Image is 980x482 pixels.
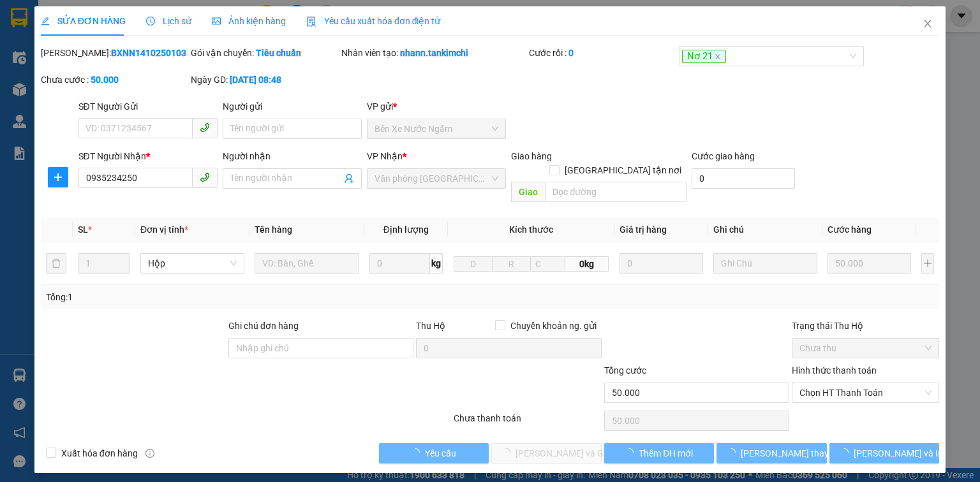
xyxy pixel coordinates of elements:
span: loading [411,448,425,457]
span: Yêu cầu xuất hóa đơn điện tử [306,16,441,26]
span: clock-circle [146,17,155,26]
span: Định lượng [383,224,429,235]
div: Tổng: 1 [46,290,379,304]
span: SỬA ĐƠN HÀNG [41,16,126,26]
label: Ghi chú đơn hàng [228,321,299,331]
input: Ghi Chú [713,253,818,274]
div: SĐT Người Gửi [78,99,218,113]
span: phone [200,122,210,133]
input: Cước giao hàng [692,168,795,189]
input: D [454,256,493,272]
button: Close [910,6,946,42]
b: 50.000 [91,75,119,85]
span: phone [200,172,210,182]
span: Hộp [148,254,237,273]
label: Hình thức thanh toán [792,365,877,376]
input: 0 [620,253,703,274]
span: user-add [344,173,354,184]
span: Đơn vị tính [140,224,188,235]
span: 0kg [565,256,608,272]
span: [GEOGRAPHIC_DATA] tận nơi [560,163,687,177]
div: SĐT Người Nhận [78,149,218,163]
input: 0 [828,253,911,274]
span: loading [625,448,639,457]
div: Ngày GD: [191,73,338,87]
span: plus [48,172,68,182]
span: [PERSON_NAME] và In [854,446,943,460]
div: Trạng thái Thu Hộ [792,319,939,333]
span: Giá trị hàng [620,224,667,235]
div: [PERSON_NAME]: [41,46,188,60]
span: Bến Xe Nước Ngầm [375,119,498,138]
input: Ghi chú đơn hàng [228,338,413,358]
span: Giao [511,182,545,202]
b: nhann.tankimchi [400,48,468,58]
button: [PERSON_NAME] thay đổi [716,443,827,464]
span: info-circle [145,449,154,458]
span: Ảnh kiện hàng [212,16,286,26]
div: VP gửi [367,99,506,113]
span: Cước hàng [828,224,872,235]
span: Thêm ĐH mới [639,446,693,460]
span: loading [727,448,741,457]
div: Người nhận [223,149,362,163]
span: SL [78,224,88,235]
b: [DATE] 08:48 [230,75,281,85]
span: close [923,18,933,29]
input: Dọc đường [545,182,687,202]
button: Yêu cầu [379,443,489,464]
th: Ghi chú [708,217,823,242]
span: Kích thước [509,224,553,235]
span: kg [430,253,443,274]
span: Tổng cước [604,365,646,376]
div: Chưa thanh toán [452,411,602,434]
button: [PERSON_NAME] và In [829,443,940,464]
span: Yêu cầu [425,446,456,460]
img: icon [306,17,316,27]
span: [PERSON_NAME] thay đổi [741,446,843,460]
span: Văn phòng Đà Nẵng [375,169,498,188]
span: Chọn HT Thanh Toán [799,383,932,402]
span: Chưa thu [799,339,932,358]
span: Nơ 21 [682,50,726,64]
div: Nhân viên tạo: [341,46,526,60]
b: Tiêu chuẩn [256,48,301,58]
button: plus [921,253,934,274]
div: Người gửi [223,99,362,113]
b: BXNN1410250103 [111,48,186,58]
span: Lịch sử [146,16,191,26]
span: edit [41,17,50,26]
span: loading [840,448,854,457]
span: close [715,54,721,60]
span: VP Nhận [367,151,403,161]
b: 0 [568,48,574,58]
span: Tên hàng [255,224,292,235]
button: Thêm ĐH mới [604,443,715,464]
input: R [492,256,531,272]
div: Chưa cước : [41,73,188,87]
span: picture [212,17,221,26]
button: [PERSON_NAME] và Giao hàng [491,443,602,464]
span: Giao hàng [511,151,552,161]
input: C [530,256,565,272]
input: VD: Bàn, Ghế [255,253,359,274]
div: Gói vận chuyển: [191,46,338,60]
div: Cước rồi : [529,46,676,60]
span: Chuyển khoản ng. gửi [505,319,602,333]
span: Thu Hộ [416,321,445,331]
button: plus [48,167,68,187]
button: delete [46,253,66,274]
label: Cước giao hàng [692,151,755,161]
span: Xuất hóa đơn hàng [56,446,143,460]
